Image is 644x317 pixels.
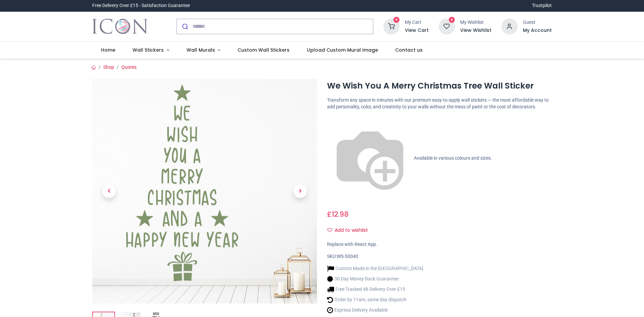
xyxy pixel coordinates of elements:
i: Add to wishlist [327,228,332,232]
span: Next [293,184,307,198]
a: Logo of Icon Wall Stickers [92,17,148,36]
a: Previous [92,112,126,270]
span: 12.98 [332,209,348,219]
span: Wall Stickers [132,47,164,53]
a: 0 [439,23,455,29]
h1: We Wish You A Merry Christmas Tree Wall Sticker [327,80,552,92]
button: Add to wishlistAdd to wishlist [327,225,374,236]
div: Replace with React App. [327,241,552,248]
li: Free Tracked 48 Delivery Over £15 [327,286,423,293]
a: My Account [523,27,552,34]
img: color-wheel.png [327,115,413,201]
div: Free Delivery Over £15 - Satisfaction Guarantee [92,2,190,9]
span: Wall Murals [186,47,215,53]
div: Guest [523,19,552,26]
span: WS-50040 [337,254,358,259]
p: Transform any space in minutes with our premium easy-to-apply wall stickers — the most affordable... [327,97,552,110]
img: We Wish You A Merry Christmas Tree Wall Sticker [92,79,317,304]
a: Quotes [121,64,137,70]
span: Home [101,47,115,53]
a: 0 [383,23,399,29]
a: Shop [103,64,114,70]
div: My Wishlist [460,19,491,26]
a: Wall Stickers [124,42,178,59]
div: My Cart [405,19,429,26]
a: Wall Murals [178,42,229,59]
div: SKU: [327,253,552,260]
sup: 0 [393,17,400,23]
li: 30 Day Money Back Guarantee [327,275,423,282]
span: Available in various colours and sizes. [414,155,492,161]
a: Trustpilot [532,2,552,9]
li: Order by 11am, same day dispatch [327,296,423,303]
span: Custom Wall Stickers [237,47,289,53]
span: £ [327,209,348,219]
li: Express Delivery Available [327,307,423,314]
span: Contact us [395,47,423,53]
a: View Wishlist [460,27,491,34]
span: Upload Custom Mural Image [307,47,378,53]
li: Custom Made in the [GEOGRAPHIC_DATA] [327,265,423,272]
button: Submit [177,19,193,34]
span: Previous [102,184,116,198]
a: View Cart [405,27,429,34]
sup: 0 [449,17,455,23]
a: Next [283,112,317,270]
img: Icon Wall Stickers [92,17,148,36]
